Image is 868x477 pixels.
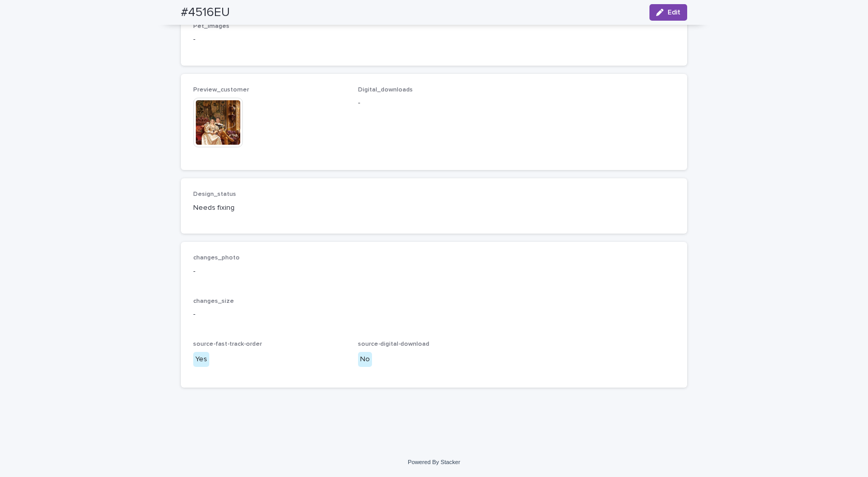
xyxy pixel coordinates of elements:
span: Design_status [193,191,236,197]
p: - [193,266,675,277]
span: changes_photo [193,255,240,261]
p: Needs fixing [193,203,346,213]
div: No [358,352,372,367]
div: Yes [193,352,209,367]
button: Edit [649,4,687,21]
span: Digital_downloads [358,87,413,93]
p: - [358,98,510,109]
span: source-fast-track-order [193,341,262,347]
p: - [193,309,675,320]
span: Edit [668,9,680,16]
span: Pet_Images [193,23,229,29]
span: Preview_customer [193,87,249,93]
span: source-digital-download [358,341,429,347]
p: - [193,34,675,45]
h2: #4516EU [181,5,230,20]
span: changes_size [193,298,234,304]
a: Powered By Stacker [408,459,460,465]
